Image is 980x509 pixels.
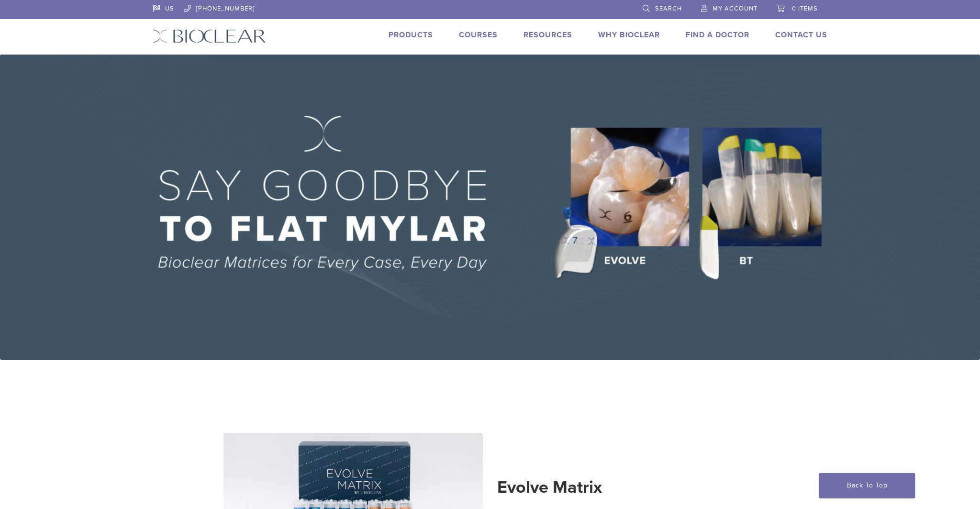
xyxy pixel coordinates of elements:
[523,30,572,40] a: Resources
[819,473,915,498] a: Back To Top
[389,30,433,40] a: Products
[775,30,827,40] a: Contact Us
[459,30,498,40] a: Courses
[655,5,682,12] span: Search
[598,30,660,40] a: Why Bioclear
[686,30,749,40] a: Find A Doctor
[497,476,757,499] h2: Evolve Matrix
[713,5,757,12] span: My Account
[792,5,818,12] span: 0 items
[153,29,266,43] img: Bioclear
